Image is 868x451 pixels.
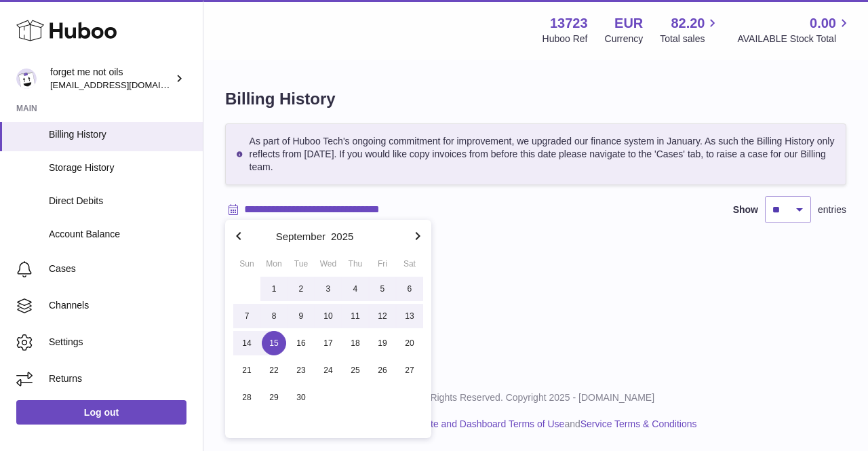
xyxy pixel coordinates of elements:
[316,277,340,301] span: 3
[396,302,423,330] button: 13
[369,258,396,270] div: Fri
[370,277,395,301] span: 5
[289,385,313,410] span: 30
[260,302,288,330] button: 8
[289,277,313,301] span: 2
[225,123,846,185] div: As part of Huboo Tech's ongoing commitment for improvement, we upgraded our finance system in Jan...
[49,228,193,241] span: Account Balance
[397,277,422,301] span: 6
[50,79,199,90] span: [EMAIL_ADDRESS][DOMAIN_NAME]
[397,358,422,383] span: 27
[542,33,588,45] div: Huboo Ref
[49,128,193,141] span: Billing History
[315,357,342,384] button: 24
[399,418,696,431] li: and
[671,14,705,33] span: 82.20
[49,262,193,275] span: Cases
[369,275,396,302] button: 5
[342,357,369,384] button: 25
[342,302,369,330] button: 11
[288,275,315,302] button: 2
[316,358,340,383] span: 24
[369,330,396,357] button: 19
[343,331,368,355] span: 18
[49,195,193,208] span: Direct Debits
[818,203,846,216] span: entries
[404,418,564,429] a: Website and Dashboard Terms of Use
[369,357,396,384] button: 26
[331,231,353,241] button: 2025
[50,66,172,92] div: forget me not oils
[810,14,836,33] span: 0.00
[289,331,313,355] span: 16
[260,357,288,384] button: 22
[289,304,313,328] span: 9
[262,277,286,301] span: 1
[342,275,369,302] button: 4
[288,330,315,357] button: 16
[315,302,342,330] button: 10
[233,258,260,270] div: Sun
[233,330,260,357] button: 14
[16,400,186,425] a: Log out
[262,358,286,383] span: 22
[225,88,846,110] h1: Billing History
[260,384,288,411] button: 29
[550,14,588,33] strong: 13723
[49,336,193,349] span: Settings
[235,304,259,328] span: 7
[343,304,368,328] span: 11
[315,275,342,302] button: 3
[660,33,720,45] span: Total sales
[260,330,288,357] button: 15
[262,304,286,328] span: 8
[316,331,340,355] span: 17
[288,384,315,411] button: 30
[49,372,193,385] span: Returns
[396,330,423,357] button: 20
[315,330,342,357] button: 17
[235,385,259,410] span: 28
[397,331,422,355] span: 20
[276,231,325,241] button: September
[342,330,369,357] button: 18
[262,331,286,355] span: 15
[660,14,720,45] a: 82.20 Total sales
[235,358,259,383] span: 21
[288,357,315,384] button: 23
[396,258,423,270] div: Sat
[737,33,852,45] span: AVAILABLE Stock Total
[288,302,315,330] button: 9
[396,275,423,302] button: 6
[343,277,368,301] span: 4
[397,304,422,328] span: 13
[262,385,286,410] span: 29
[316,304,340,328] span: 10
[233,357,260,384] button: 21
[733,203,758,216] label: Show
[370,358,395,383] span: 26
[288,258,315,270] div: Tue
[260,258,288,270] div: Mon
[580,418,697,429] a: Service Terms & Conditions
[605,33,644,45] div: Currency
[289,358,313,383] span: 23
[214,391,857,404] p: All Rights Reserved. Copyright 2025 - [DOMAIN_NAME]
[343,358,368,383] span: 25
[49,161,193,174] span: Storage History
[370,331,395,355] span: 19
[614,14,643,33] strong: EUR
[16,68,37,89] img: forgetmenothf@gmail.com
[233,302,260,330] button: 7
[235,331,259,355] span: 14
[342,258,369,270] div: Thu
[737,14,852,45] a: 0.00 AVAILABLE Stock Total
[49,299,193,312] span: Channels
[396,357,423,384] button: 27
[370,304,395,328] span: 12
[369,302,396,330] button: 12
[315,258,342,270] div: Wed
[260,275,288,302] button: 1
[233,384,260,411] button: 28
